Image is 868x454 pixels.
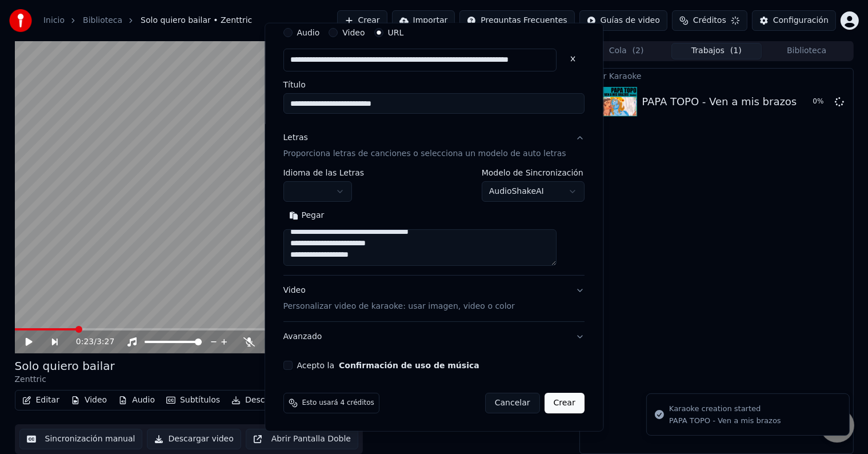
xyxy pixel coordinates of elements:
[297,361,479,369] label: Acepto la
[283,123,585,169] button: LetrasProporciona letras de canciones o selecciona un modelo de auto letras
[283,132,308,144] div: Letras
[283,169,585,275] div: LetrasProporciona letras de canciones o selecciona un modelo de auto letras
[297,29,320,37] label: Audio
[388,29,404,37] label: URL
[283,285,515,312] div: Video
[283,301,515,312] p: Personalizar video de karaoke: usar imagen, video o color
[283,169,365,177] label: Idioma de las Letras
[485,393,540,413] button: Cancelar
[283,148,566,160] p: Proporciona letras de canciones o selecciona un modelo de auto letras
[545,393,585,413] button: Crear
[302,399,374,408] span: Esto usará 4 créditos
[283,276,585,321] button: VideoPersonalizar video de karaoke: usar imagen, video o color
[482,169,585,177] label: Modelo de Sincronización
[283,206,330,225] button: Pegar
[283,81,585,89] label: Título
[283,322,585,352] button: Avanzado
[339,361,479,369] button: Acepto la
[343,29,365,37] label: Video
